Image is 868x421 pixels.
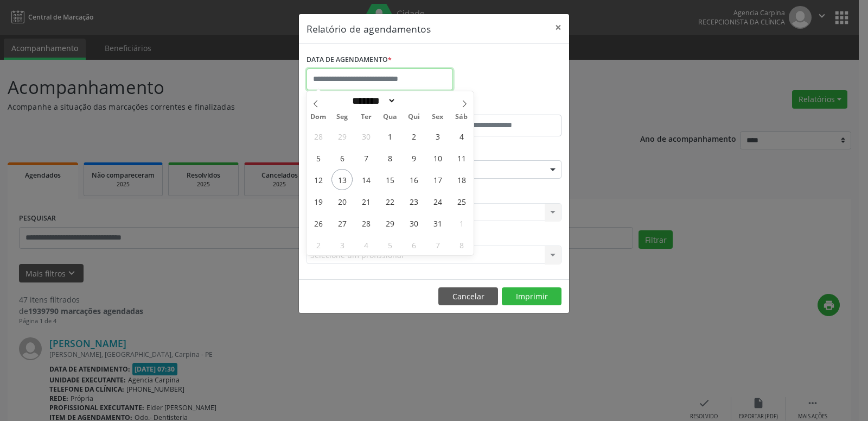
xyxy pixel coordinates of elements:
[451,234,472,255] span: Novembro 8, 2025
[451,212,472,234] span: Novembro 1, 2025
[403,147,424,168] span: Outubro 9, 2025
[438,287,498,306] button: Cancelar
[379,234,400,255] span: Novembro 5, 2025
[378,114,402,121] span: Qua
[348,95,396,106] select: Month
[379,191,400,212] span: Outubro 22, 2025
[355,212,376,234] span: Outubro 28, 2025
[451,169,472,190] span: Outubro 18, 2025
[331,191,353,212] span: Outubro 20, 2025
[403,191,424,212] span: Outubro 23, 2025
[308,125,329,147] span: Setembro 28, 2025
[330,114,354,121] span: Seg
[355,234,376,255] span: Novembro 4, 2025
[354,114,378,121] span: Ter
[426,114,450,121] span: Sex
[307,52,392,68] label: DATA DE AGENDAMENTO
[355,191,376,212] span: Outubro 21, 2025
[427,234,448,255] span: Novembro 7, 2025
[427,212,448,234] span: Outubro 31, 2025
[355,169,376,190] span: Outubro 14, 2025
[331,125,353,147] span: Setembro 29, 2025
[450,114,474,121] span: Sáb
[379,169,400,190] span: Outubro 15, 2025
[403,234,424,255] span: Novembro 6, 2025
[379,212,400,234] span: Outubro 29, 2025
[427,147,448,168] span: Outubro 10, 2025
[502,287,561,306] button: Imprimir
[451,147,472,168] span: Outubro 11, 2025
[547,14,569,41] button: Close
[331,212,353,234] span: Outubro 27, 2025
[437,98,561,115] label: ATÉ
[308,212,329,234] span: Outubro 26, 2025
[427,191,448,212] span: Outubro 24, 2025
[331,169,353,190] span: Outubro 13, 2025
[307,22,431,36] h5: Relatório de agendamentos
[331,234,353,255] span: Novembro 3, 2025
[402,114,426,121] span: Qui
[427,169,448,190] span: Outubro 17, 2025
[451,125,472,147] span: Outubro 4, 2025
[308,169,329,190] span: Outubro 12, 2025
[308,191,329,212] span: Outubro 19, 2025
[308,234,329,255] span: Novembro 2, 2025
[331,147,353,168] span: Outubro 6, 2025
[403,169,424,190] span: Outubro 16, 2025
[403,212,424,234] span: Outubro 30, 2025
[427,125,448,147] span: Outubro 3, 2025
[403,125,424,147] span: Outubro 2, 2025
[451,191,472,212] span: Outubro 25, 2025
[379,125,400,147] span: Outubro 1, 2025
[355,125,376,147] span: Setembro 30, 2025
[396,95,432,106] input: Year
[307,114,330,121] span: Dom
[308,147,329,168] span: Outubro 5, 2025
[355,147,376,168] span: Outubro 7, 2025
[379,147,400,168] span: Outubro 8, 2025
